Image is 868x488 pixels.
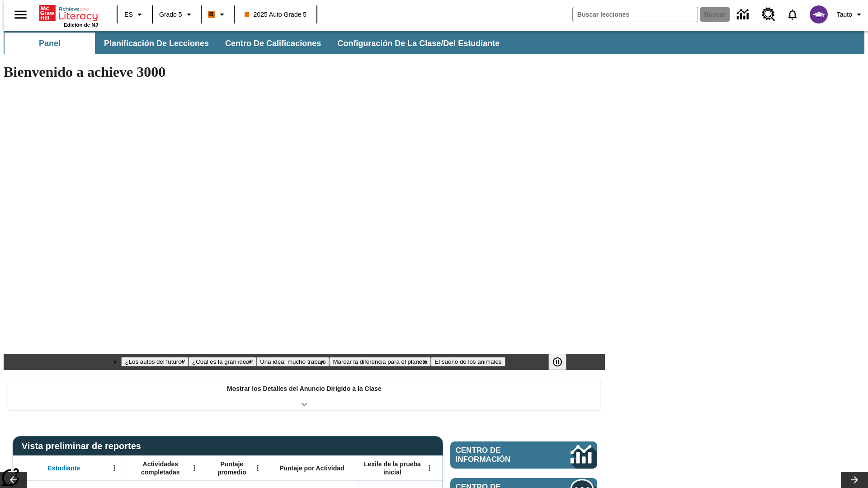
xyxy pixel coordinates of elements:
[188,461,201,475] button: Abrir menú
[756,2,781,27] a: Centro de recursos, Se abrirá en una pestaña nueva.
[120,6,149,23] button: Lenguaje: ES, Selecciona un idioma
[121,357,189,366] button: Diapositiva 1 ¿Los autos del futuro?
[573,7,698,22] input: Buscar campo
[124,10,133,19] span: ES
[841,472,868,488] button: Carrusel de lecciones, seguir
[8,379,600,410] div: Mostrar los Detalles del Anuncio Dirigido a la Clase
[731,2,756,27] a: Centro de información
[251,461,264,475] button: Abrir menú
[108,461,121,475] button: Abrir menú
[209,9,214,20] span: B
[431,357,505,366] button: Diapositiva 5 El sueño de los animales
[210,460,254,476] span: Puntaje promedio
[39,3,98,28] div: Portada
[156,6,198,23] button: Grado: Grado 5, Elige un grado
[4,64,605,80] h1: Bienvenido a achieve 3000
[245,10,307,19] span: 2025 Auto Grade 5
[548,354,576,370] div: Pausar
[39,4,98,22] a: Portada
[4,33,508,54] div: Subbarra de navegación
[22,441,146,451] span: Vista preliminar de reportes
[225,38,321,49] span: Centro de calificaciones
[781,3,804,26] a: Notificaciones
[189,357,256,366] button: Diapositiva 2 ¿Cuál es la gran idea?
[64,22,98,28] span: Edición de NJ
[359,460,425,476] span: Lexile de la prueba inicial
[456,446,540,464] span: Centro de información
[837,10,852,19] span: Tauto
[337,38,500,49] span: Configuración de la clase/del estudiante
[833,6,868,23] button: Perfil/Configuración
[4,31,864,54] div: Subbarra de navegación
[5,33,95,54] button: Panel
[256,357,329,366] button: Diapositiva 3 Una idea, mucho trabajo
[7,1,34,28] button: Abrir el menú lateral
[450,441,597,469] a: Centro de información
[97,33,216,54] button: Planificación de lecciones
[218,33,328,54] button: Centro de calificaciones
[227,384,382,394] p: Mostrar los Detalles del Anuncio Dirigido a la Clase
[131,460,190,476] span: Actividades completadas
[104,38,209,49] span: Planificación de lecciones
[329,357,431,366] button: Diapositiva 4 Marcar la diferencia para el planeta
[548,354,566,370] button: Pausar
[48,464,80,472] span: Estudiante
[330,33,507,54] button: Configuración de la clase/del estudiante
[423,461,436,475] button: Abrir menú
[810,5,828,23] img: avatar image
[804,3,833,26] button: Escoja un nuevo avatar
[39,38,61,49] span: Panel
[159,10,182,19] span: Grado 5
[204,6,231,23] button: Boost El color de la clase es anaranjado. Cambiar el color de la clase.
[279,464,344,472] span: Puntaje por Actividad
